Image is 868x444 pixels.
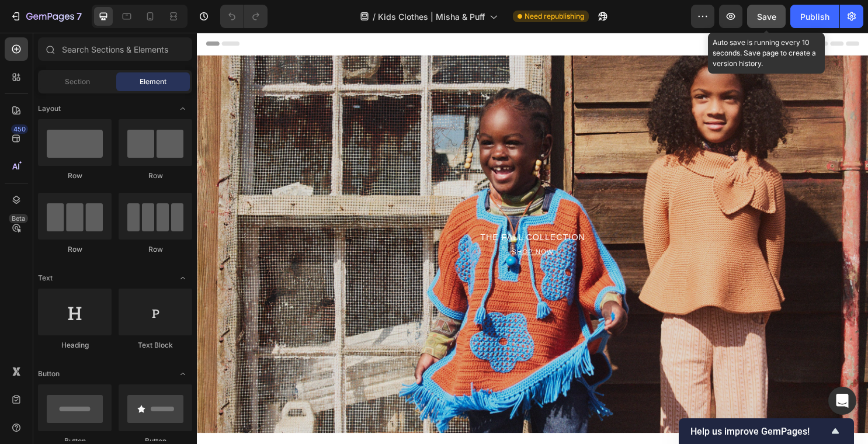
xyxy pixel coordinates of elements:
[525,11,584,22] span: Need republishing
[690,426,828,437] span: Help us improve GemPages!
[5,5,87,28] button: 7
[140,77,166,87] span: Element
[173,365,192,383] span: Toggle open
[690,424,842,438] button: Show survey - Help us improve GemPages!
[790,5,839,28] button: Publish
[828,387,856,415] div: Open Intercom Messenger
[11,124,28,134] div: 450
[38,340,112,351] div: Heading
[296,209,405,218] span: THE FALL COLLECTION
[38,171,112,181] div: Row
[173,269,192,287] span: Toggle open
[38,37,192,61] input: Search Sections & Elements
[757,12,776,22] span: Save
[220,5,268,28] div: Undo/Redo
[38,369,60,379] span: Button
[77,9,82,23] p: 7
[65,77,90,87] span: Section
[119,340,192,351] div: Text Block
[38,103,61,114] span: Layout
[800,11,829,23] div: Publish
[38,273,53,283] span: Text
[9,214,28,223] div: Beta
[119,171,192,181] div: Row
[173,99,192,118] span: Toggle open
[373,11,376,23] span: /
[119,244,192,255] div: Row
[329,225,372,233] a: SHOP NOW
[747,5,786,28] button: Save
[378,11,485,23] span: Kids Clothes | Misha & Puff
[38,244,112,255] div: Row
[197,33,868,444] iframe: Design area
